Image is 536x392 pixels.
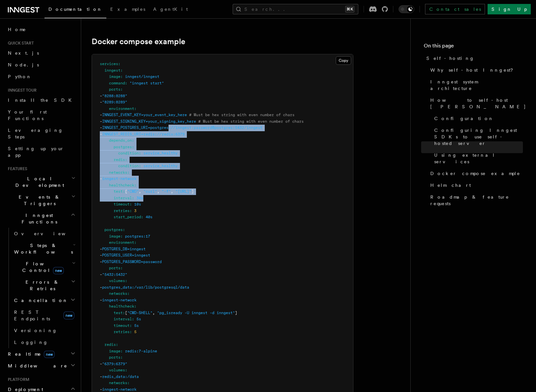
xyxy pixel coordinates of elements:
span: [ [125,189,127,194]
span: Realtime [5,351,55,357]
span: Next.js [8,50,39,56]
button: Cancellation [11,294,77,306]
span: 5s [136,317,141,321]
span: : [130,323,132,328]
span: : [120,68,123,73]
span: Flow Control [11,260,72,274]
span: : [127,291,130,296]
span: inngest [104,68,120,73]
span: environment [109,240,134,245]
span: networks [109,381,127,385]
span: Versioning [14,328,57,333]
span: Your first Functions [8,109,47,121]
span: : [125,157,127,162]
span: : [123,227,125,232]
kbd: ⌘K [345,6,354,12]
span: "inngest start" [130,81,164,85]
span: services [100,62,118,66]
span: : [132,196,134,200]
span: Logging [14,340,48,345]
a: Inngest system architecture [428,76,523,94]
span: POSTGRES_USER=inngest [102,253,150,258]
span: : [116,342,118,347]
span: Docker compose example [430,170,520,177]
span: Node.js [8,62,39,67]
button: Errors & Retries [11,276,77,294]
span: Examples [110,7,145,12]
span: INNGEST_SIGNING_KEY=your_signing_key_here [102,119,196,124]
span: "-f" [162,189,171,194]
span: retries [114,330,130,334]
span: image [109,349,120,353]
span: networks [109,170,127,175]
span: condition [118,164,139,168]
span: POSTGRES_PASSWORD=password [102,259,162,264]
span: ports [109,87,120,92]
span: INNGEST_REDIS_URI=redis://redis:6379 [102,132,185,136]
span: How to self-host [PERSON_NAME] [430,97,526,110]
span: Features [5,166,27,171]
a: Roadmap & feature requests [428,191,523,209]
span: : [120,87,123,92]
a: AgentKit [149,2,192,18]
span: POSTGRES_DB=inngest [102,247,146,251]
span: inngest-network [102,298,136,302]
span: : [120,74,123,79]
a: Next.js [5,47,77,59]
span: "CMD-SHELL" [127,311,152,315]
span: Events & Triggers [5,194,71,207]
span: Errors & Retries [11,279,71,292]
span: ] [235,311,237,315]
div: Inngest Functions [5,228,77,348]
button: Copy [336,56,351,65]
span: , [157,189,159,194]
span: - [100,362,102,366]
a: Docker compose example [428,168,523,179]
span: 30s [136,196,143,200]
span: : [120,349,123,353]
span: : [127,170,130,175]
span: "8288:8288" [102,94,127,98]
span: Setting up your app [8,146,64,158]
span: : [139,164,141,168]
span: Local Development [5,175,71,188]
span: timeout [114,323,130,328]
span: , [152,311,155,315]
span: : [132,138,134,143]
span: 10s [134,202,141,206]
span: , [139,189,141,194]
span: command [109,81,125,85]
button: Local Development [5,173,77,191]
span: test [114,311,123,315]
span: "CMD" [127,189,139,194]
span: networks [109,291,127,296]
span: : [134,304,136,309]
span: : [123,311,125,315]
span: : [120,266,123,270]
span: postgres:17 [125,234,150,239]
span: - [100,132,102,136]
span: Using external services [434,152,523,165]
span: retries [114,208,130,213]
span: postgres_data:/var/lib/postgresql/data [102,285,189,290]
span: test [114,189,123,194]
span: Roadmap & feature requests [430,194,523,207]
span: - [100,113,102,117]
a: Your first Functions [5,106,77,124]
a: Overview [11,228,77,240]
span: Quick start [5,41,34,46]
span: Overview [14,231,81,236]
span: redis [114,157,125,162]
a: Versioning [11,325,77,336]
span: INNGEST_POSTGRES_URI=postgres://inngest:password@postgres:5432/inngest [102,125,262,130]
span: - [100,285,102,290]
span: Home [8,26,26,33]
span: # Must be hex string with even number of chars [198,119,304,124]
span: start_period [114,215,141,219]
a: Sign Up [488,4,531,14]
span: Leveraging Steps [8,128,63,139]
a: Contact sales [425,4,485,14]
span: timeout [114,202,130,206]
span: - [100,387,102,392]
a: Using external services [432,149,523,168]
